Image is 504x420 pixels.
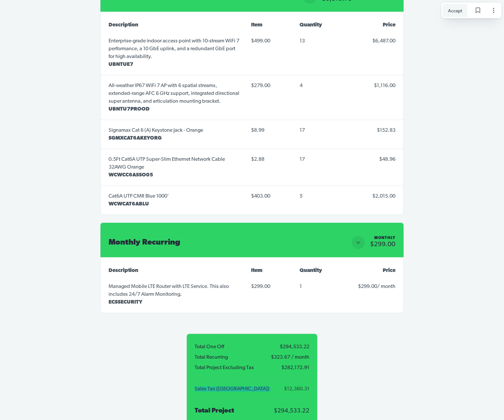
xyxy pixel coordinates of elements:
[383,268,395,273] span: Price
[383,22,395,28] span: Price
[109,300,142,305] span: ECSSECURITY
[109,136,162,141] span: SGMXCAT6AKEYORG
[269,365,309,370] span: $282,172.91
[448,7,462,14] span: Accept
[109,268,138,273] span: Description
[109,127,203,134] p: Signamax Cat 6 (A) Keystone Jack - Orange
[251,281,289,292] span: $299.00
[195,355,268,360] span: Total Recurring
[300,194,303,199] span: 5
[109,239,180,247] span: Monthly Recurring
[109,192,169,200] p: Cat6A UTP CMR Blue 1000'
[300,268,322,273] span: Quantity
[487,4,500,17] button: Page options
[278,386,310,392] span: $12,360.31
[251,154,289,165] span: $2.88
[443,4,467,17] button: Accept
[290,355,309,360] span: / month
[372,194,395,199] span: $2,015.00
[300,83,303,88] span: 4
[109,283,241,298] p: Managed Mobile LTE Router with LTE Service. This also includes 24/7 Alarm Monitoring.
[374,83,395,88] span: $1,116.00
[274,408,309,414] span: $294,533.22
[352,236,365,249] button: Close section
[379,157,395,162] span: $48.96
[109,37,241,61] p: Enterprise-grade indoor access point with 10-stream WiFi 7 performance, a 10 GbE uplink, and a re...
[195,408,234,414] span: Total Project
[300,128,305,133] span: 17
[109,22,138,28] span: Description
[109,172,153,178] span: WCWCC6ASSO05
[300,284,302,289] span: 1
[109,62,133,67] span: UBNTUE7
[109,107,150,112] span: UBNTU7PROOD
[251,125,289,136] span: $8.99
[300,22,322,28] span: Quantity
[370,241,395,248] span: $299.00
[195,365,266,370] span: Total Project Excluding Tax
[251,81,289,91] span: $279.00
[109,202,149,207] span: WCWCAT6ABLU
[251,191,289,202] span: $403.00
[253,344,309,350] span: $294,533.22
[377,128,395,133] span: $152.83
[372,38,395,44] span: $6,487.00
[109,82,241,105] p: All-weather IP67 WiFi 7 AP with 6 spatial streams, extended-range AFC 6 GHz support, integrated d...
[195,386,275,392] span: Sales Tax ([GEOGRAPHIC_DATA])
[300,38,305,44] span: 13
[300,157,305,162] span: 17
[358,284,377,289] span: $299.00
[271,355,290,360] span: $323.67
[374,236,395,240] div: Monthly
[251,22,262,28] span: Item
[109,156,241,171] p: 0.5Ft Cat6A UTP Super-Slim Ethernet Network Cable 32AWG Orange
[251,36,289,46] span: $499.00
[251,268,262,273] span: Item
[195,344,251,350] span: Total One Off
[377,284,395,289] span: / month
